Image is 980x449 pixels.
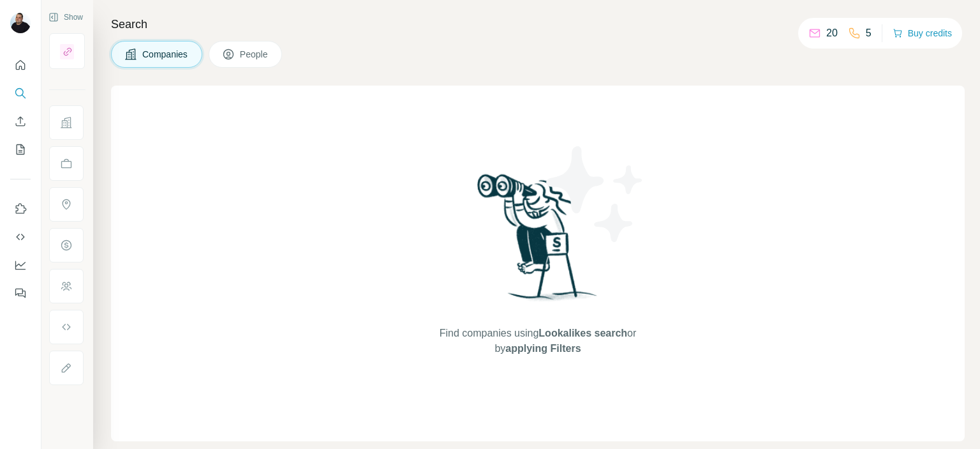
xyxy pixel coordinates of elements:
img: Surfe Illustration - Woman searching with binoculars [471,171,604,313]
img: Surfe Illustration - Stars [538,137,653,252]
span: People [240,48,269,61]
span: Lookalikes search [538,328,627,339]
span: Companies [142,48,189,61]
p: 20 [826,26,838,41]
button: Feedback [10,282,31,305]
button: Enrich CSV [10,110,31,133]
button: Use Surfe on LinkedIn [10,197,31,220]
button: Buy credits [893,24,952,42]
span: applying Filters [505,343,581,354]
img: Avatar [10,13,31,33]
button: Search [10,82,31,105]
button: Use Surfe API [10,225,31,248]
span: Find companies using or by [436,326,640,356]
button: Quick start [10,54,31,77]
h4: Search [111,15,965,33]
p: 5 [866,26,872,41]
button: My lists [10,138,31,161]
button: Show [40,8,92,27]
button: Dashboard [10,254,31,277]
